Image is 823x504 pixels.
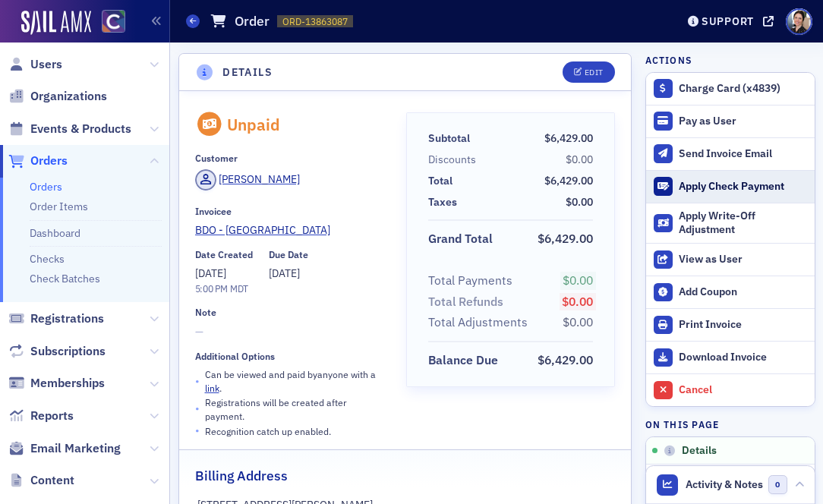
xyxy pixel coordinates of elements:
div: Subtotal [428,131,470,146]
div: Due Date [269,249,308,260]
span: [DATE] [195,266,226,280]
a: Checks [30,252,65,266]
span: [DATE] [269,266,300,280]
span: Grand Total [428,230,498,248]
span: Email Marketing [30,440,121,457]
span: Events & Products [30,121,131,137]
span: Reports [30,408,74,424]
span: $6,429.00 [538,352,593,367]
div: Discounts [428,152,476,168]
p: Registrations will be created after payment. [205,395,386,424]
a: BDO - [GEOGRAPHIC_DATA] [195,222,386,238]
button: Send Invoice Email [646,137,815,170]
span: Orders [30,153,68,169]
a: Check Batches [30,272,100,285]
span: Memberships [30,375,105,392]
h4: Details [222,65,273,80]
span: $6,429.00 [544,131,593,145]
button: Pay as User [646,105,815,137]
div: Edit [585,68,604,77]
div: Note [195,307,216,318]
span: BDO - Denver [195,222,333,238]
span: $0.00 [566,195,593,209]
a: Memberships [8,375,105,392]
span: $0.00 [566,153,593,166]
span: • [195,401,200,417]
div: Charge Card (x4839) [679,82,806,96]
a: Organizations [8,88,107,105]
button: Apply Write-Off Adjustment [646,203,815,244]
div: Grand Total [428,230,493,248]
a: Registrations [8,310,104,327]
a: Order Items [30,200,88,213]
div: Print Invoice [679,318,806,332]
span: Total [428,173,458,189]
a: Subscriptions [8,343,106,360]
span: Subtotal [428,131,475,146]
div: Support [702,14,754,28]
div: Total [428,173,452,189]
span: Taxes [428,194,462,210]
span: Users [30,56,62,73]
div: Apply Write-Off Adjustment [679,209,806,236]
div: Taxes [428,194,457,210]
span: — [195,324,386,340]
div: Pay as User [679,115,806,128]
img: SailAMX [21,11,91,35]
div: Total Payments [428,272,512,290]
span: Total Payments [428,272,518,290]
span: MDT [227,282,248,295]
div: Total Adjustments [428,313,528,332]
span: $0.00 [563,314,593,329]
span: $6,429.00 [544,174,593,187]
span: Balance Due [428,351,503,370]
span: Profile [786,8,812,35]
button: Add Coupon [646,276,815,308]
a: Email Marketing [8,440,121,457]
button: Apply Check Payment [646,170,815,203]
div: Customer [195,153,238,164]
span: Organizations [30,88,107,105]
a: [PERSON_NAME] [195,169,301,191]
a: Content [8,472,74,489]
span: 0 [768,475,787,494]
div: Unpaid [227,115,280,134]
span: Details [682,444,717,458]
div: Additional Options [195,351,275,362]
button: Edit [563,61,615,83]
h4: Actions [645,53,692,67]
button: Cancel [646,373,815,406]
div: Date Created [195,249,253,260]
h2: Billing Address [195,466,288,486]
div: Download Invoice [679,351,806,364]
span: Registrations [30,310,104,327]
span: Discounts [428,152,481,168]
time: 5:00 PM [195,282,228,295]
span: • [195,423,200,439]
button: Charge Card (x4839) [646,73,815,105]
a: Print Invoice [646,308,815,341]
div: Send Invoice Email [679,147,806,161]
a: Users [8,56,62,73]
span: Total Adjustments [428,313,533,332]
a: Download Invoice [646,341,815,373]
span: $0.00 [562,294,593,309]
h4: On this page [645,417,815,431]
div: Balance Due [428,351,498,370]
span: $6,429.00 [538,231,593,246]
a: View Homepage [91,10,125,36]
a: Orders [30,180,62,194]
p: Can be viewed and paid by anyone with a . [205,367,386,395]
a: Reports [8,408,74,424]
a: Events & Products [8,121,131,137]
span: ORD-13863087 [282,15,348,28]
span: Total Refunds [428,293,509,311]
div: Total Refunds [428,293,503,311]
div: View as User [679,253,806,266]
div: Invoicee [195,206,232,217]
a: Dashboard [30,226,80,240]
p: Recognition catch up enabled. [205,424,331,438]
span: Subscriptions [30,343,106,360]
div: Apply Check Payment [679,180,806,194]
